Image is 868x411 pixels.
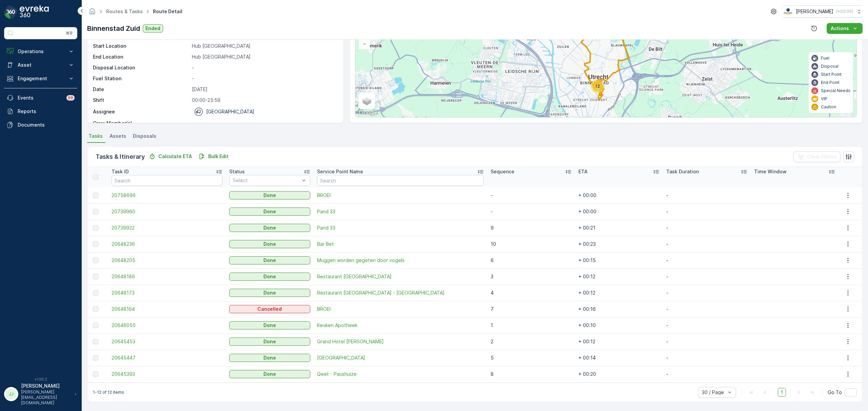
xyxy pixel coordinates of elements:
span: Disposals [133,133,156,139]
p: Fuel [821,56,829,61]
a: Homepage [88,10,96,16]
p: Done [263,371,276,377]
button: Operations [4,45,77,58]
span: Pand 33 [317,224,484,231]
a: Restaurant Blauw Utrecht - Haverstraat [317,289,484,296]
div: Toggle Row Selected [93,355,98,361]
span: 20645393 [112,371,222,377]
td: + 00:15 [575,252,663,268]
td: + 00:21 [575,220,663,236]
p: Cancelled [257,306,282,312]
span: − [363,41,367,46]
button: Done [229,240,310,248]
button: Asset [4,58,77,72]
p: - [192,64,336,71]
span: 20758696 [112,192,222,199]
span: Route Detail [152,8,184,15]
span: Go To [828,389,842,396]
p: 8 [491,371,572,377]
p: Special Needs [821,88,850,93]
span: 20646050 [112,322,222,329]
p: End Point [821,80,840,85]
p: End Location [93,53,189,60]
p: [GEOGRAPHIC_DATA] [206,108,254,115]
td: + 00:16 [575,301,663,317]
p: Done [263,257,276,264]
div: Toggle Row Selected [93,258,98,263]
p: Disposal [821,64,839,69]
p: Disposal Location [93,64,189,71]
p: 9 [491,224,572,231]
p: Done [263,322,276,329]
div: 12 [591,80,604,93]
a: 20739922 [112,224,222,231]
td: + 00:00 [575,187,663,203]
p: 99 [68,95,73,101]
span: Qeet - Paushuize [317,371,484,377]
p: Asset [18,62,64,68]
p: 2 [491,338,572,345]
p: Status [229,168,245,175]
a: Bar Bet [317,241,484,247]
p: 6 [491,257,572,264]
p: ( +02:00 ) [836,9,853,14]
span: Restaurant [GEOGRAPHIC_DATA] [317,273,484,280]
p: Done [263,289,276,296]
td: - [663,317,751,333]
p: 7 [491,306,572,312]
p: 3 [491,273,572,280]
img: logo_dark-DEwI_e13.png [20,5,49,19]
div: Toggle Row Selected [93,193,98,198]
img: logo [4,5,18,19]
span: 1 [778,388,786,397]
a: BROEI [317,192,484,199]
td: - [663,350,751,366]
button: Bulk Edit [196,152,231,160]
p: Shift [93,97,189,104]
div: JJ [6,389,17,399]
p: [PERSON_NAME][EMAIL_ADDRESS][DOMAIN_NAME] [21,389,71,406]
div: Toggle Row Selected [93,339,98,344]
p: Hub [GEOGRAPHIC_DATA] [192,53,336,60]
p: ETA [578,168,588,175]
p: Start Point [821,72,842,77]
td: - [663,366,751,382]
td: + 00:10 [575,317,663,333]
span: 20648173 [112,289,222,296]
span: 20645453 [112,338,222,345]
button: Cancelled [229,305,310,313]
span: Restaurant [GEOGRAPHIC_DATA] - [GEOGRAPHIC_DATA] [317,289,484,296]
td: + 00:14 [575,350,663,366]
p: 1-12 of 12 items [93,390,124,395]
button: Done [229,354,310,362]
a: BROEI [317,306,484,312]
td: - [663,203,751,220]
a: 20739960 [112,208,222,215]
img: basis-logo_rgb2x.png [783,8,793,15]
p: Select [233,177,300,184]
p: Tasks & Itinerary [96,152,145,161]
div: Toggle Row Selected [93,274,98,279]
p: 1 [491,322,572,329]
span: Grand Hotel [PERSON_NAME] [317,338,484,345]
p: Fuel Station [93,75,189,82]
td: + 00:20 [575,366,663,382]
a: Centraal Museum [317,354,484,361]
p: 00:00-23:59 [192,97,336,104]
a: Keuken Apotheek [317,322,484,329]
p: Caution [821,104,836,110]
p: Reports [18,108,75,115]
p: Calculate ETA [158,153,192,160]
a: Zoom Out [359,39,370,49]
span: Pand 33 [317,208,484,215]
td: - [663,187,751,203]
a: 20648164 [112,306,222,312]
a: Reports [4,105,77,118]
td: + 00:12 [575,268,663,285]
button: Clear Filters [793,151,841,162]
a: 20648186 [112,273,222,280]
